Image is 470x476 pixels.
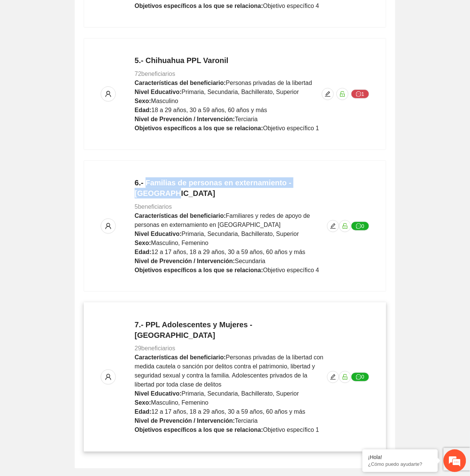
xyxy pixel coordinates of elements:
span: edit [327,223,339,229]
span: unlock [339,374,351,380]
span: message [356,91,361,97]
strong: Nivel Educativo: [135,231,181,237]
strong: Objetivos específicos a los que se relaciona: [135,427,263,433]
span: No hay ninguna conversación en curso [19,112,129,188]
span: user [101,91,115,97]
strong: Edad: [135,409,151,415]
strong: Sexo: [135,400,151,406]
div: Conversaciones [39,39,127,48]
span: 18 a 29 años, 30 a 59 años, 60 años y más [151,107,267,113]
span: 72 beneficiarios [135,71,175,77]
div: ¡Hola! [368,454,432,461]
span: Personas privadas de la libertad [226,80,312,86]
strong: Características del beneficiario: [135,80,226,86]
span: edit [327,374,339,380]
span: Objetivo específico 4 [263,267,319,273]
strong: Edad: [135,249,151,255]
button: message1 [351,89,369,99]
span: user [101,223,115,230]
div: Minimizar ventana de chat en vivo [124,4,142,22]
span: 5 beneficiarios [135,203,172,210]
strong: Objetivos específicos a los que se relaciona: [135,3,263,9]
span: message [356,223,361,230]
span: unlock [339,223,351,229]
strong: Características del beneficiario: [135,354,226,361]
strong: Objetivos específicos a los que se relaciona: [135,125,263,131]
button: user [101,370,116,385]
span: Terciaria [235,418,258,424]
p: ¿Cómo puedo ayudarte? [368,462,432,467]
span: Objetivo específico 4 [263,3,319,9]
button: unlock [336,88,349,100]
strong: Objetivos específicos a los que se relaciona: [135,267,263,273]
span: Masculino [151,98,178,104]
button: edit [327,220,339,232]
button: message0 [351,373,369,382]
span: Secundaria [235,258,266,264]
strong: Nivel de Prevención / Intervención: [135,418,235,424]
span: message [356,374,361,380]
span: 12 a 17 años, 18 a 29 años, 30 a 59 años, 60 años y más [151,409,305,415]
span: edit [322,91,333,97]
span: Primaria, Secundaria, Bachillerato, Superior [181,89,299,95]
strong: Nivel Educativo: [135,89,181,95]
div: Chatear ahora [41,200,107,214]
button: edit [327,371,339,383]
h4: 7.- PPL Adolescentes y Mujeres - [GEOGRAPHIC_DATA] [135,319,327,340]
button: user [101,219,116,234]
button: edit [322,88,334,100]
span: Personas privadas de la libertad con medida cautela o sanción por delitos contra el patrimonio, l... [135,354,324,388]
span: user [101,374,115,380]
span: 29 beneficiarios [135,345,175,352]
h4: 6.- Familias de personas en externamiento - [GEOGRAPHIC_DATA] [135,177,327,199]
strong: Nivel Educativo: [135,391,181,397]
strong: Características del beneficiario: [135,213,226,219]
h4: 5.- Chihuahua PPL Varonil [135,55,319,66]
span: Terciaria [235,116,258,122]
button: unlock [339,220,351,232]
strong: Sexo: [135,240,151,246]
span: Primaria, Secundaria, Bachillerato, Superior [181,391,299,397]
button: message0 [351,222,369,231]
strong: Nivel de Prevención / Intervención: [135,258,235,264]
span: Masculino, Femenino [151,240,209,246]
span: Objetivo específico 1 [263,125,319,131]
strong: Edad: [135,107,151,113]
span: 12 a 17 años, 18 a 29 años, 30 a 59 años, 60 años y más [151,249,305,255]
strong: Sexo: [135,98,151,104]
span: Masculino, Femenino [151,400,209,406]
strong: Nivel de Prevención / Intervención: [135,116,235,122]
button: unlock [339,371,351,383]
button: user [101,86,116,102]
span: Objetivo específico 1 [263,427,319,433]
span: unlock [337,91,348,97]
span: Primaria, Secundaria, Bachillerato, Superior [181,231,299,237]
